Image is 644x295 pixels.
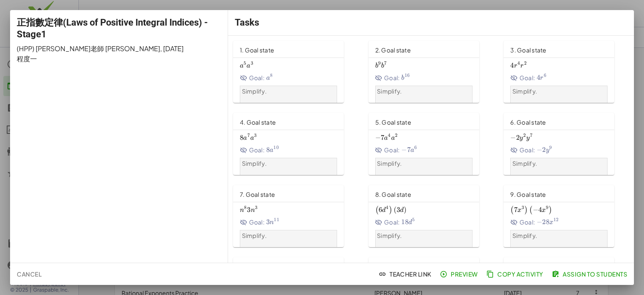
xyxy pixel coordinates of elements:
[523,132,526,138] span: 2
[375,219,383,226] i: Goal State is hidden.
[538,206,542,214] span: 4
[537,218,542,226] span: −
[247,63,250,69] span: a
[533,206,538,214] span: −
[438,266,481,282] button: Preview
[375,206,379,214] span: (
[379,206,382,214] span: 6
[270,72,273,78] span: 8
[233,185,358,247] a: 7. Goal stateGoal:Simplify.
[266,75,270,81] span: a
[510,73,535,82] span: Goal:
[510,146,518,154] i: Goal State is hidden.
[240,146,265,154] span: Goal:
[240,46,274,54] span: 1. Goal state
[240,118,276,126] span: 4. Goal state
[17,17,208,39] span: 正指數定律(Laws of Positive Integral Indices) -Stage1
[510,146,535,154] span: Goal:
[537,146,542,154] span: −
[525,206,528,214] span: )
[529,206,532,214] span: (
[516,133,519,142] span: 2
[549,206,552,214] span: )
[488,270,543,278] span: Copy Activity
[378,60,381,66] span: 9
[544,72,546,78] span: 6
[273,144,279,150] span: 10
[243,135,247,141] span: a
[504,41,629,103] a: 3. Goal stateGoal:Simplify.
[510,46,546,54] span: 3. Goal state
[410,147,414,154] span: a
[375,73,400,82] span: Goal:
[510,74,518,82] i: Goal State is hidden.
[247,132,250,138] span: 7
[242,232,335,240] p: Simplify.
[414,144,417,150] span: 6
[381,63,384,69] span: b
[405,72,410,78] span: 16
[233,113,358,175] a: 4. Goal stateGoal:Simplify.
[401,218,408,226] span: 18
[517,60,520,66] span: 4
[250,135,254,141] span: a
[401,146,407,154] span: −
[377,266,435,282] button: Teacher Link
[240,207,244,214] span: n
[160,44,184,53] span: , [DATE]
[375,63,378,69] span: b
[407,146,410,154] span: 7
[542,207,546,214] span: x
[542,218,549,226] span: 28
[380,270,431,278] span: Teacher Link
[369,113,494,175] a: 5. Goal stateGoal:Simplify.
[526,135,530,141] span: y
[17,270,42,278] span: Cancel
[369,41,494,103] a: 2. Goal stateGoal:Simplify.
[514,63,517,69] span: r
[522,204,524,210] span: 3
[412,217,415,222] span: 5
[550,266,631,282] button: Assign to Students
[510,218,535,227] span: Goal:
[510,133,516,142] span: −
[540,75,543,81] span: r
[530,132,532,138] span: 7
[512,159,606,168] p: Simplify.
[375,133,381,142] span: −
[270,219,274,226] span: n
[384,135,388,141] span: a
[553,270,627,278] span: Assign to Students
[375,46,411,54] span: 2. Goal state
[391,135,395,141] span: a
[542,146,545,154] span: 2
[394,206,397,214] span: (
[240,191,275,198] span: 7. Goal state
[510,206,514,214] span: (
[485,266,547,282] button: Copy Activity
[382,207,386,214] span: d
[369,185,494,247] a: 8. Goal stateGoal:Simplify.
[375,218,400,227] span: Goal:
[240,73,265,82] span: Goal:
[13,266,45,282] button: Cancel
[240,74,247,82] i: Goal State is hidden.
[240,218,265,227] span: Goal:
[510,219,518,226] i: Goal State is hidden.
[240,146,247,154] i: Goal State is hidden.
[233,41,358,103] a: 1. Goal stateGoal:Simplify.
[377,159,470,168] p: Simplify.
[240,219,247,226] i: Goal State is hidden.
[408,219,412,226] span: d
[510,191,546,198] span: 9. Goal state
[524,60,527,66] span: 2
[549,144,552,150] span: 9
[397,206,400,214] span: 3
[400,207,404,214] span: d
[510,118,546,126] span: 6. Goal state
[17,44,160,53] span: (HPP) [PERSON_NAME]老師 [PERSON_NAME]
[244,204,247,210] span: 8
[266,146,270,154] span: 8
[247,206,250,214] span: 3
